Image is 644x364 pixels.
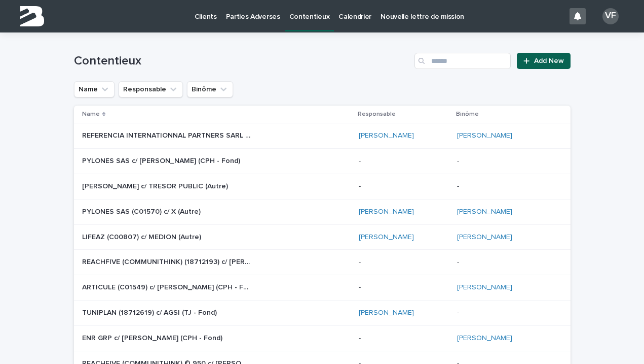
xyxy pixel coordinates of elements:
p: PYLONES SAS (C01570) c/ X (Autre) [82,206,203,216]
p: - [359,334,449,343]
tr: LIFEAZ (C00807) c/ MEDION (Autre)LIFEAZ (C00807) c/ MEDION (Autre) [PERSON_NAME] [PERSON_NAME] [74,224,571,250]
a: [PERSON_NAME] [359,131,414,140]
p: LIFEAZ (C00807) c/ MEDION (Autre) [82,231,203,242]
p: - [359,157,449,166]
p: Name [82,109,100,120]
button: Name [74,81,115,97]
img: RBIR2hcRSl5MQMu0BFyA [20,6,44,26]
a: [PERSON_NAME] [359,233,414,242]
tr: ENR GRP c/ [PERSON_NAME] (CPH - Fond)ENR GRP c/ [PERSON_NAME] (CPH - Fond) -[PERSON_NAME] [74,325,571,351]
a: [PERSON_NAME] [457,334,512,343]
button: Binôme [187,81,233,97]
p: [PERSON_NAME] c/ TRESOR PUBLIC (Autre) [82,180,230,191]
a: [PERSON_NAME] [359,208,414,216]
tr: PYLONES SAS c/ [PERSON_NAME] (CPH - Fond)PYLONES SAS c/ [PERSON_NAME] (CPH - Fond) -- [74,149,571,174]
div: VF [602,8,619,24]
tr: [PERSON_NAME] c/ TRESOR PUBLIC (Autre)[PERSON_NAME] c/ TRESOR PUBLIC (Autre) -- [74,174,571,199]
a: [PERSON_NAME] [359,309,414,317]
p: REFERENCIA INTERNATIONNAL PARTNERS SARL c/ LUXEMBOURG (Cour d'appel - Référé) [82,129,253,140]
p: - [457,182,554,191]
tr: REFERENCIA INTERNATIONNAL PARTNERS SARL c/ [GEOGRAPHIC_DATA] (Cour d'appel - Référé)REFERENCIA IN... [74,123,571,149]
p: PYLONES SAS c/ [PERSON_NAME] (CPH - Fond) [82,155,242,166]
p: - [359,283,449,292]
a: [PERSON_NAME] [457,208,512,216]
p: - [359,182,449,191]
tr: REACHFIVE (COMMUNITHINK) (18712193) c/ [PERSON_NAME] (CPH - Fond)REACHFIVE (COMMUNITHINK) (187121... [74,250,571,275]
p: ARTICULE (C01549) c/ Michael MONERAU (CPH - Fond) [82,281,253,292]
input: Search [414,53,511,69]
a: [PERSON_NAME] [457,131,512,140]
a: Add New [517,53,570,69]
p: - [457,309,554,317]
p: - [457,157,554,166]
tr: ARTICULE (C01549) c/ [PERSON_NAME] (CPH - Fond)ARTICULE (C01549) c/ [PERSON_NAME] (CPH - Fond) -[... [74,275,571,301]
p: Responsable [358,109,396,120]
p: TUNIPLAN (18712619) c/ AGSI (TJ - Fond) [82,307,219,317]
p: REACHFIVE (COMMUNITHINK) (18712193) c/ Anthony RIVOT (CPH - Fond) [82,256,253,267]
a: [PERSON_NAME] [457,233,512,242]
p: - [359,258,449,267]
tr: TUNIPLAN (18712619) c/ AGSI (TJ - Fond)TUNIPLAN (18712619) c/ AGSI (TJ - Fond) [PERSON_NAME] - [74,300,571,325]
span: Add New [534,57,564,64]
p: - [457,258,554,267]
h1: Contentieux [74,54,411,69]
p: ENR GRP c/ [PERSON_NAME] (CPH - Fond) [82,332,224,343]
tr: PYLONES SAS (C01570) c/ X (Autre)PYLONES SAS (C01570) c/ X (Autre) [PERSON_NAME] [PERSON_NAME] [74,199,571,224]
p: Binôme [456,109,479,120]
button: Responsable [119,81,183,97]
a: [PERSON_NAME] [457,283,512,292]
